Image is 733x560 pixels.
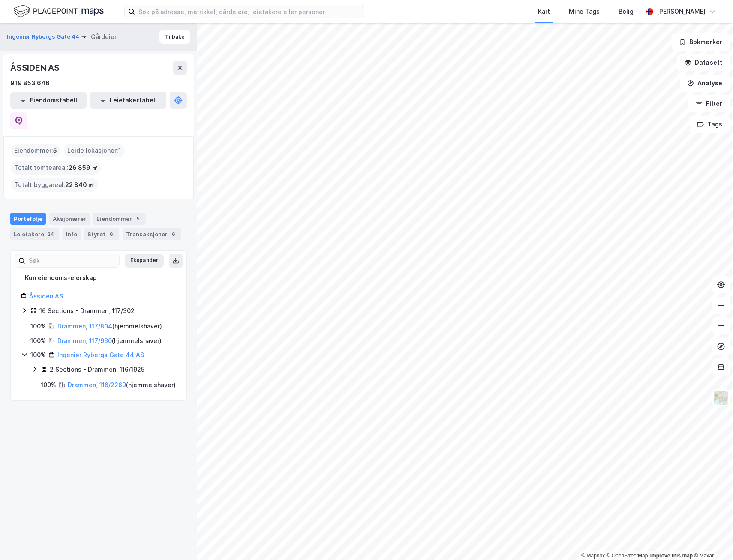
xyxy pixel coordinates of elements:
div: 6 [169,230,178,238]
div: 100% [30,321,46,331]
input: Søk på adresse, matrikkel, gårdeiere, leietakere eller personer [135,5,364,18]
div: 2 Sections - Drammen, 116/1925 [50,364,144,375]
div: 919 853 646 [10,78,50,88]
div: ( hjemmelshaver ) [57,321,162,331]
button: Datasett [677,54,730,71]
div: ÅSSIDEN AS [10,61,61,75]
a: Mapbox [581,553,605,559]
div: ( hjemmelshaver ) [68,380,176,390]
button: Ingeniør Rybergs Gate 44 [7,33,81,41]
div: [PERSON_NAME] [657,6,706,17]
div: 6 [107,230,116,238]
div: 16 Sections - Drammen, 117/302 [39,306,135,316]
span: 26 859 ㎡ [69,163,98,173]
div: 100% [41,380,56,390]
div: Aksjonærer [49,213,90,225]
a: Drammen, 117/804 [57,322,112,330]
div: Leietakere [10,228,59,240]
span: 22 840 ㎡ [65,180,94,190]
a: Åssiden AS [29,292,63,300]
a: OpenStreetMap [607,553,648,559]
div: Leide lokasjoner : [64,144,125,157]
a: Drammen, 116/2269 [68,381,126,388]
iframe: Chat Widget [690,519,733,560]
button: Eiendomstabell [10,92,87,109]
img: Z [713,390,729,406]
div: Info [63,228,81,240]
a: Drammen, 117/960 [57,337,112,344]
button: Filter [688,95,730,112]
div: 100% [30,336,46,346]
input: Søk [25,254,119,267]
div: 5 [134,214,142,223]
div: Eiendommer : [11,144,60,157]
div: Kun eiendoms-eierskap [25,273,97,283]
div: 24 [46,230,56,238]
button: Bokmerker [672,33,730,51]
div: 100% [30,350,46,360]
div: Totalt byggareal : [11,178,98,192]
div: Totalt tomteareal : [11,161,101,175]
span: 5 [53,145,57,156]
div: ( hjemmelshaver ) [57,336,162,346]
span: 1 [118,145,121,156]
a: Improve this map [650,553,693,559]
div: Eiendommer [93,213,146,225]
button: Tilbake [159,30,190,44]
div: Bolig [619,6,634,17]
div: Mine Tags [569,6,600,17]
div: Gårdeier [91,32,117,42]
img: logo.f888ab2527a4732fd821a326f86c7f29.svg [14,4,104,19]
button: Analyse [680,75,730,92]
button: Tags [690,116,730,133]
button: Ekspander [125,254,164,268]
div: Portefølje [10,213,46,225]
div: Kart [538,6,550,17]
div: Transaksjoner [123,228,181,240]
button: Leietakertabell [90,92,166,109]
div: Styret [84,228,119,240]
a: Ingeniør Rybergs Gate 44 AS [57,351,144,358]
